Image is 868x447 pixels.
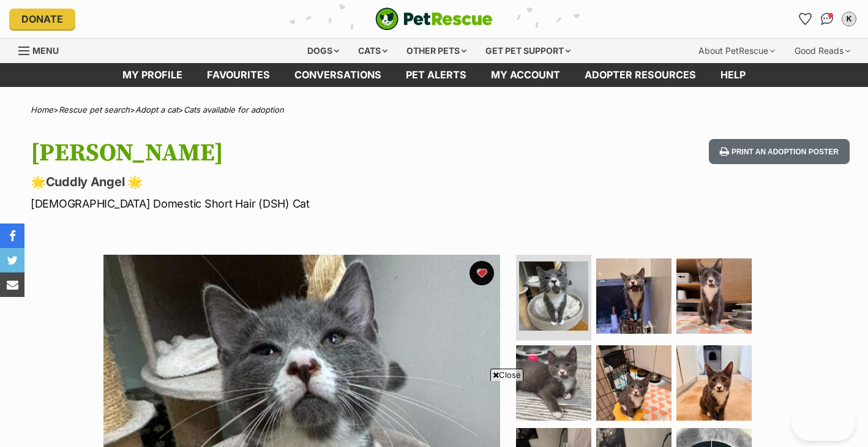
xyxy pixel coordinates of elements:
h1: [PERSON_NAME] [31,139,529,167]
p: 🌟Cuddly Angel 🌟 [31,173,529,190]
div: About PetRescue [690,39,784,63]
p: [DEMOGRAPHIC_DATA] Domestic Short Hair (DSH) Cat [31,195,529,212]
a: Conversations [817,9,837,29]
button: My account [839,9,859,29]
a: Adopter resources [572,63,708,87]
img: Photo of Cora [676,258,752,334]
div: Cats [350,39,396,63]
span: Close [490,369,523,381]
img: Photo of Cora [596,258,672,334]
span: Menu [32,45,59,56]
a: Rescue pet search [59,105,130,115]
a: My account [479,63,572,87]
img: Photo of Cora [676,345,752,421]
a: Cats available for adoption [184,105,284,115]
a: My profile [110,63,195,87]
ul: Account quick links [795,9,859,29]
div: Dogs [299,39,348,63]
img: Photo of Cora [596,345,672,421]
img: chat-41dd97257d64d25036548639549fe6c8038ab92f7586957e7f3b1b290dea8141.svg [821,13,834,25]
img: logo-cat-932fe2b9b8326f06289b0f2fb663e598f794de774fb13d1741a6617ecf9a85b4.svg [375,7,493,31]
iframe: Help Scout Beacon - Open [791,404,856,441]
div: Other pets [398,39,475,63]
a: Donate [9,9,75,29]
iframe: Advertisement [211,386,657,441]
div: K [843,13,855,25]
a: Menu [18,39,67,61]
img: Photo of Cora [519,261,588,331]
button: favourite [470,261,494,285]
a: Adopt a cat [135,105,178,115]
a: Help [708,63,758,87]
div: Good Reads [786,39,859,63]
button: Print an adoption poster [709,139,850,164]
div: Get pet support [477,39,579,63]
a: PetRescue [375,7,493,31]
a: Favourites [795,9,815,29]
a: conversations [282,63,394,87]
a: Home [31,105,53,115]
img: Photo of Cora [516,345,591,421]
a: Pet alerts [394,63,479,87]
a: Favourites [195,63,282,87]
